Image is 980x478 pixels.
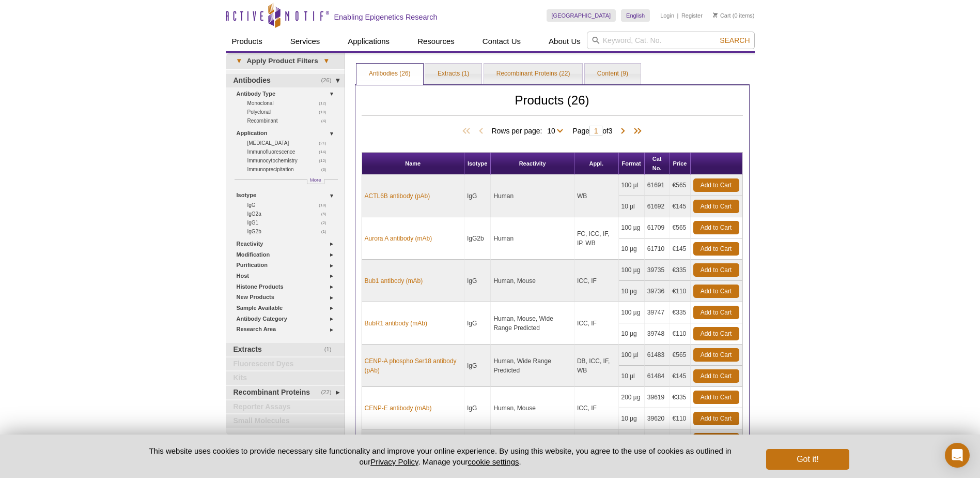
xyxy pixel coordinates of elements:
[237,88,338,99] a: Antibody Type
[365,234,432,243] a: Aurora A antibody (mAb)
[226,414,345,428] a: Small Molecules
[670,429,691,451] td: €565
[237,238,338,249] a: Reactivity
[365,356,461,375] a: CENP-A phospho Ser18 antibody (pAb)
[491,260,574,302] td: Human, Mouse
[226,400,345,414] a: Reporter Assays
[574,429,619,472] td: ICC, IF
[365,319,427,328] a: BubR1 antibody (mAb)
[307,179,324,184] a: More
[324,343,337,356] span: (1)
[237,292,338,303] a: New Products
[574,153,619,175] th: Appl.
[574,387,619,429] td: ICC, IF
[645,429,670,451] td: 61735
[310,175,321,184] span: More
[237,190,338,201] a: Isotype
[237,313,338,324] a: Antibody Category
[321,165,332,174] span: (3)
[468,457,519,466] button: cookie settings
[464,429,491,472] td: IgG2a
[670,302,691,323] td: €335
[693,263,739,277] a: Add to Cart
[693,391,739,404] a: Add to Cart
[628,126,644,137] span: Last Page
[365,191,430,201] a: ACTL6B antibody (pAb)
[247,108,332,116] a: (10)Polyclonal
[574,302,619,345] td: ICC, IF
[567,126,617,136] span: Page of
[693,327,739,340] a: Add to Cart
[677,9,679,22] li: |
[619,366,645,387] td: 10 µl
[476,126,486,137] span: Previous Page
[362,153,464,175] th: Name
[319,147,332,156] span: (14)
[693,178,739,192] a: Add to Cart
[370,457,418,466] a: Privacy Policy
[318,56,334,66] span: ▾
[619,323,645,345] td: 10 µg
[247,218,332,227] a: (2)IgG1
[247,165,332,174] a: (3)Immunoprecipitation
[574,345,619,387] td: DB, ICC, IF, WB
[619,281,645,302] td: 10 µg
[670,196,691,217] td: €145
[237,249,338,260] a: Modification
[670,366,691,387] td: €145
[585,64,641,84] a: Content (9)
[356,64,423,84] a: Antibodies (26)
[542,32,587,51] a: About Us
[574,175,619,217] td: WB
[645,153,670,175] th: Cat No.
[621,9,650,22] a: English
[645,281,670,302] td: 39736
[365,276,423,286] a: Bub1 antibody (mAb)
[619,408,645,429] td: 10 µg
[547,9,616,22] a: [GEOGRAPHIC_DATA]
[491,345,574,387] td: Human, Wide Range Predicted
[464,175,491,217] td: IgG
[693,200,739,213] a: Add to Cart
[645,260,670,281] td: 39735
[464,345,491,387] td: IgG
[247,139,332,147] a: (21)[MEDICAL_DATA]
[713,12,718,18] img: Your Cart
[319,99,332,108] span: (12)
[247,210,332,218] a: (5)IgG2a
[425,64,481,84] a: Extracts (1)
[460,126,476,137] span: First Page
[226,343,345,356] a: (1)Extracts
[231,56,247,66] span: ▾
[464,260,491,302] td: IgG
[491,429,574,472] td: Drosophila
[341,32,396,51] a: Applications
[619,302,645,323] td: 100 µg
[237,271,338,281] a: Host
[619,387,645,408] td: 200 µg
[247,201,332,210] a: (18)IgG
[247,227,332,236] a: (1)IgG2b
[284,32,326,51] a: Services
[670,217,691,238] td: €565
[237,324,338,335] a: Research Area
[645,323,670,345] td: 39748
[237,303,338,313] a: Sample Available
[321,218,332,227] span: (2)
[619,153,645,175] th: Format
[693,242,739,256] a: Add to Cart
[321,227,332,236] span: (1)
[131,445,750,467] p: This website uses cookies to provide necessary site functionality and improve your online experie...
[411,32,461,51] a: Resources
[247,147,332,156] a: (14)Immunofluorescence
[619,238,645,260] td: 10 µg
[645,302,670,323] td: 39747
[720,36,750,44] span: Search
[670,408,691,429] td: €110
[645,238,670,260] td: 61710
[247,156,332,165] a: (12)Immunocytochemistry
[334,12,438,22] h2: Enabling Epigenetics Research
[226,53,345,69] a: ▾Apply Product Filters▾
[226,371,345,385] a: Kits
[681,12,703,19] a: Register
